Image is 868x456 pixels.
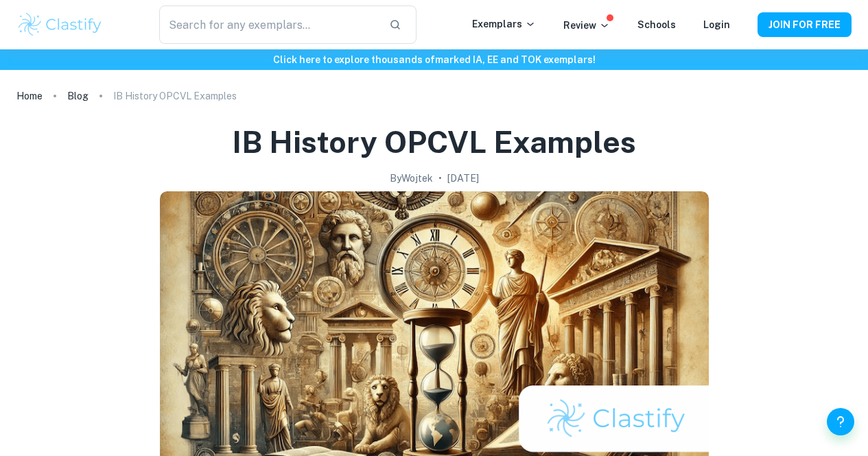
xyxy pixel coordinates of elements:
p: Exemplars [472,16,536,32]
a: Login [703,19,730,30]
p: Review [563,18,610,33]
a: Blog [67,86,89,106]
button: Help and Feedback [827,408,854,435]
h1: IB History OPCVL Examples [232,122,636,163]
a: Home [16,86,43,106]
button: JOIN FOR FREE [758,12,852,37]
h2: By Wojtek [390,171,433,186]
h2: [DATE] [447,171,479,186]
input: Search for any exemplars... [159,5,379,44]
h6: Click here to explore thousands of marked IA, EE and TOK exemplars ! [3,52,865,67]
a: Schools [637,19,676,30]
p: • [438,171,442,186]
img: Clastify logo [16,11,104,38]
p: IB History OPCVL Examples [113,88,237,104]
